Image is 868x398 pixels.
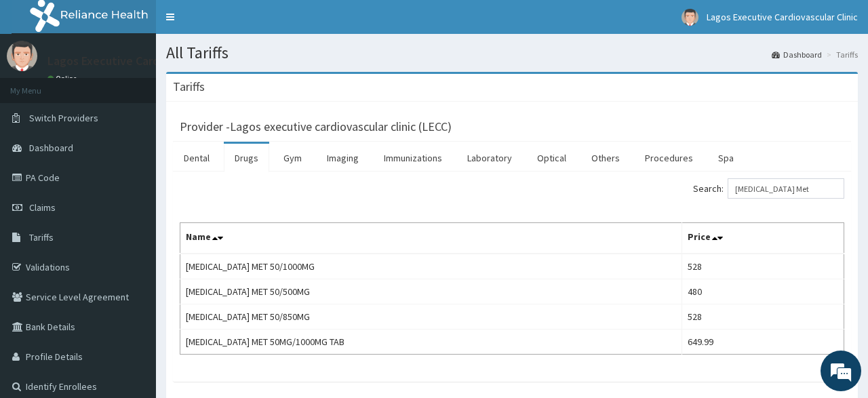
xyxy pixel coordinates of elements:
img: User Image [7,41,37,71]
a: Procedures [634,144,704,172]
h1: All Tariffs [166,44,858,62]
li: Tariffs [823,49,858,60]
a: Dashboard [772,49,822,60]
td: 528 [682,254,844,279]
h3: Provider - Lagos executive cardiovascular clinic (LECC) [180,121,452,133]
th: Price [682,223,844,254]
a: Laboratory [456,144,523,172]
a: Optical [526,144,577,172]
a: Imaging [316,144,370,172]
a: Spa [707,144,745,172]
img: User Image [682,9,698,26]
input: Search: [728,178,844,199]
a: Immunizations [373,144,453,172]
span: Claims [29,201,56,214]
td: [MEDICAL_DATA] MET 50/850MG [180,304,682,330]
span: Tariffs [29,231,54,243]
td: 528 [682,304,844,330]
td: [MEDICAL_DATA] MET 50MG/1000MG TAB [180,330,682,355]
p: Lagos Executive Cardiovascular Clinic [47,55,243,67]
td: [MEDICAL_DATA] MET 50/1000MG [180,254,682,279]
th: Name [180,223,682,254]
a: Online [47,74,80,83]
span: Dashboard [29,142,73,154]
a: Dental [173,144,220,172]
a: Gym [273,144,313,172]
td: [MEDICAL_DATA] MET 50/500MG [180,279,682,304]
span: Lagos Executive Cardiovascular Clinic [707,11,858,23]
h3: Tariffs [173,81,205,93]
span: Switch Providers [29,112,98,124]
td: 480 [682,279,844,304]
label: Search: [693,178,844,199]
td: 649.99 [682,330,844,355]
a: Drugs [224,144,269,172]
a: Others [580,144,631,172]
